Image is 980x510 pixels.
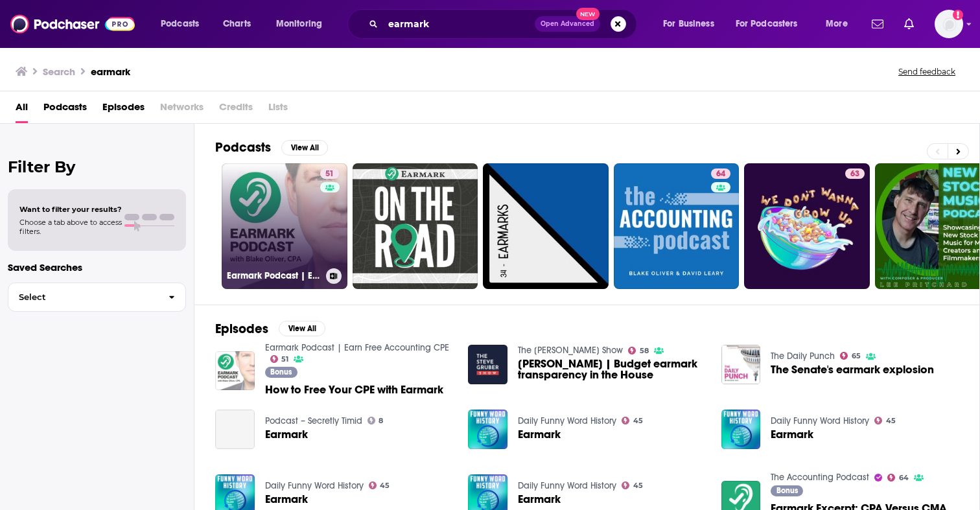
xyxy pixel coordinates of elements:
[43,97,87,123] a: Podcasts
[222,163,347,289] a: 51Earmark Podcast | Earn Free Accounting CPE
[223,15,251,33] span: Charts
[518,494,561,505] a: Earmark
[771,429,813,440] a: Earmark
[894,66,959,77] button: Send feedback
[281,356,288,362] span: 51
[867,13,889,35] a: Show notifications dropdown
[771,472,869,483] a: The Accounting Podcast
[215,139,271,156] h2: Podcasts
[265,342,449,353] a: Earmark Podcast | Earn Free Accounting CPE
[265,480,364,491] a: Daily Funny Word History
[535,16,600,32] button: Open AdvancedNew
[281,140,328,156] button: View All
[215,321,325,337] a: EpisodesView All
[874,417,896,424] a: 45
[850,168,859,181] span: 63
[711,168,730,179] a: 64
[518,358,706,380] span: [PERSON_NAME] | Budget earmark transparency in the House
[227,270,321,281] h3: Earmark Podcast | Earn Free Accounting CPE
[215,14,259,34] a: Charts
[935,10,963,38] span: Logged in as melrosepr
[899,475,909,481] span: 64
[721,345,761,384] a: The Senate's earmark explosion
[102,97,145,123] a: Episodes
[935,10,963,38] button: Show profile menu
[320,168,339,179] a: 51
[633,483,643,489] span: 45
[265,429,308,440] a: Earmark
[369,481,390,489] a: 45
[8,157,186,176] h2: Filter By
[771,364,934,375] a: The Senate's earmark explosion
[633,418,643,424] span: 45
[152,14,216,34] button: open menu
[276,15,322,33] span: Monitoring
[19,205,122,214] span: Want to filter your results?
[325,168,334,181] span: 51
[43,65,75,78] h3: Search
[215,321,268,337] h2: Episodes
[367,417,384,424] a: 8
[8,283,186,312] button: Select
[219,97,253,123] span: Credits
[518,415,616,426] a: Daily Funny Word History
[771,415,869,426] a: Daily Funny Word History
[16,97,28,123] a: All
[91,65,130,78] h3: earmark
[518,358,706,380] a: Matt Hall | Budget earmark transparency in the House
[265,494,308,505] a: Earmark
[663,15,714,33] span: For Business
[215,139,328,156] a: PodcastsView All
[468,410,507,449] img: Earmark
[161,15,199,33] span: Podcasts
[518,480,616,491] a: Daily Funny Word History
[826,15,848,33] span: More
[953,10,963,20] svg: Add a profile image
[10,12,135,36] img: Podchaser - Follow, Share and Rate Podcasts
[622,481,643,489] a: 45
[776,487,798,494] span: Bonus
[267,14,339,34] button: open menu
[744,163,870,289] a: 63
[19,218,122,236] span: Choose a tab above to access filters.
[215,351,255,391] img: How to Free Your CPE with Earmark
[215,410,255,449] a: Earmark
[468,345,507,384] img: Matt Hall | Budget earmark transparency in the House
[518,345,623,356] a: The Steve Gruber Show
[886,418,896,424] span: 45
[935,10,963,38] img: User Profile
[270,368,292,376] span: Bonus
[160,97,204,123] span: Networks
[265,384,443,395] a: How to Free Your CPE with Earmark
[383,14,535,34] input: Search podcasts, credits, & more...
[716,168,725,181] span: 64
[654,14,730,34] button: open menu
[899,13,919,35] a: Show notifications dropdown
[576,8,600,20] span: New
[518,429,561,440] a: Earmark
[265,415,362,426] a: Podcast – Secretly Timid
[840,352,861,360] a: 65
[852,353,861,359] span: 65
[771,351,835,362] a: The Daily Punch
[622,417,643,424] a: 45
[628,347,649,354] a: 58
[640,348,649,354] span: 58
[379,418,383,424] span: 8
[721,410,761,449] img: Earmark
[268,97,288,123] span: Lists
[817,14,864,34] button: open menu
